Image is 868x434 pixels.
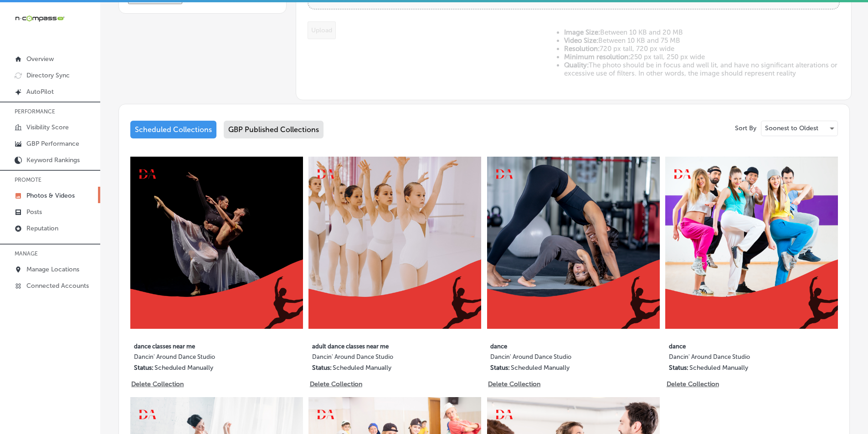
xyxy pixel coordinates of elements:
[765,124,818,133] p: Soonest to Oldest
[308,157,481,329] img: Collection thumbnail
[312,364,332,372] p: Status:
[761,121,837,136] div: Soonest to Oldest
[310,380,361,388] p: Delete Collection
[689,364,748,372] p: Scheduled Manually
[487,157,660,329] img: Collection thumbnail
[224,121,324,138] div: GBP Published Collections
[26,208,42,216] p: Posts
[669,364,688,372] p: Status:
[490,353,621,364] label: Dancin' Around Dance Studio
[312,353,442,364] label: Dancin' Around Dance Studio
[26,266,79,273] p: Manage Locations
[735,124,756,132] p: Sort By
[333,364,391,372] p: Scheduled Manually
[26,71,70,79] p: Directory Sync
[667,380,718,388] p: Delete Collection
[669,353,799,364] label: Dancin' Around Dance Studio
[26,123,69,131] p: Visibility Score
[26,225,58,232] p: Reputation
[130,157,303,329] img: Collection thumbnail
[154,364,213,372] p: Scheduled Manually
[130,121,216,138] div: Scheduled Collections
[26,282,89,290] p: Connected Accounts
[669,337,799,353] label: dance
[488,380,539,388] p: Delete Collection
[134,337,264,353] label: dance classes near me
[511,364,570,372] p: Scheduled Manually
[26,156,80,164] p: Keyword Rankings
[490,364,510,372] p: Status:
[131,380,183,388] p: Delete Collection
[26,88,54,96] p: AutoPilot
[134,364,154,372] p: Status:
[134,353,264,364] label: Dancin' Around Dance Studio
[26,55,54,63] p: Overview
[665,157,838,329] img: Collection thumbnail
[26,192,75,199] p: Photos & Videos
[490,337,621,353] label: dance
[15,14,65,23] img: 660ab0bf-5cc7-4cb8-ba1c-48b5ae0f18e60NCTV_CLogo_TV_Black_-500x88.png
[312,337,442,353] label: adult dance classes near me
[26,140,79,148] p: GBP Performance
